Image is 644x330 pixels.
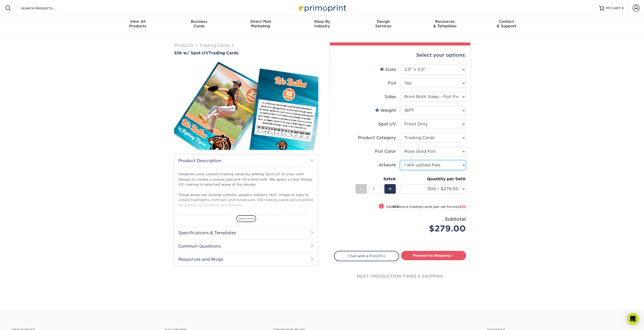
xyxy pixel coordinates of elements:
div: Foil [388,80,396,86]
div: Open Intercom Messenger [627,313,639,325]
span: Silk w/ Spot UV [174,51,209,55]
span: + [388,185,392,193]
span: Shop By [291,19,353,24]
a: Products [174,43,193,48]
div: Products [107,19,169,28]
div: Select your options: [334,46,466,65]
h2: Common Questions [174,239,318,253]
a: Contact& Support [476,16,537,32]
span: Direct Mail [230,19,291,24]
div: next: production times & shipping [334,261,466,292]
span: ! [381,204,382,209]
a: Trading Cards [199,43,230,48]
div: Industry [291,19,353,28]
div: Sizes [380,67,396,73]
div: $279.00 [404,223,466,235]
div: Spot UV [378,121,396,127]
img: Primoprint [297,3,347,13]
iframe: Google Customer Reviews [1,315,43,328]
h2: Resources and Blogs [174,253,318,266]
small: Get more trading cards per set for [386,205,466,210]
span: View All [107,19,169,24]
div: Sets [356,176,396,182]
div: Foil Color [375,148,396,155]
a: DesignServices [353,16,414,32]
div: Services [353,19,414,28]
span: Business [168,19,230,24]
div: Sides [385,94,396,100]
img: Silk w/ Spot UV 01 [174,56,318,156]
a: Resources& Templates [414,16,476,32]
span: show more [236,215,256,222]
a: Chat with a Print Pro [334,251,399,261]
h1: Trading Cards [174,51,318,55]
strong: Subtotal [445,216,466,222]
a: BusinessCards [168,16,230,32]
h2: Product Description [174,154,318,167]
div: Cards [168,19,230,28]
div: Weight [375,107,396,114]
input: SEARCH PRODUCTS..... [20,5,70,11]
span: Resources [414,19,476,24]
span: - [360,185,362,193]
a: Proceed to Shipping [401,251,466,260]
div: Quantity per Set [400,176,466,182]
p: Heighten your custom trading cards by adding Spot UV to your card design to create a unique and o... [178,171,314,249]
div: Artwork [379,162,396,168]
div: & Templates [414,19,476,28]
span: 0 [621,6,624,10]
span: Design [353,19,414,24]
a: View AllProducts [107,16,169,32]
strong: 500 [392,205,399,209]
div: & Support [476,19,537,28]
a: Shop ByIndustry [291,16,353,32]
div: Product Category [358,135,396,141]
span: MY CART [606,6,620,10]
h2: Specifications & Templates [174,226,318,239]
span: $34 [459,205,466,209]
div: Marketing [230,19,291,28]
span: Contact [476,19,537,24]
a: Direct MailMarketing [230,16,291,32]
a: Silk w/ Spot UVTrading Cards [174,51,318,55]
span: only [452,205,466,209]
